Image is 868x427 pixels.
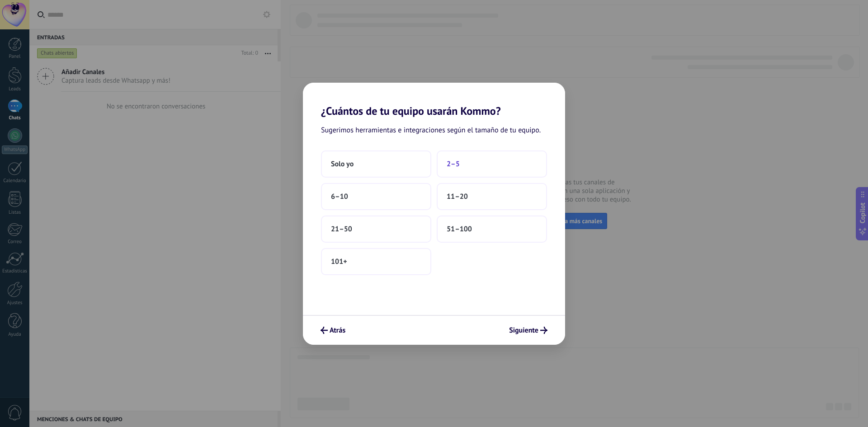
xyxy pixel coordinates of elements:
span: Sugerimos herramientas e integraciones según el tamaño de tu equipo. [321,125,541,136]
button: 101+ [321,248,431,275]
span: Atrás [330,327,345,333]
span: 2–5 [447,160,460,169]
button: 6–10 [321,183,431,210]
span: 21–50 [331,225,352,234]
button: Solo yo [321,150,431,178]
span: 101+ [331,257,347,266]
h2: ¿Cuántos de tu equipo usarán Kommo? [303,83,565,117]
span: 6–10 [331,192,348,201]
span: 11–20 [447,192,468,201]
span: Siguiente [509,327,538,333]
button: 2–5 [437,150,547,178]
button: Atrás [316,323,349,338]
button: 51–100 [437,216,547,243]
button: 21–50 [321,216,431,243]
button: Siguiente [505,323,552,338]
button: 11–20 [437,183,547,210]
span: 51–100 [447,225,472,234]
span: Solo yo [331,160,354,169]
